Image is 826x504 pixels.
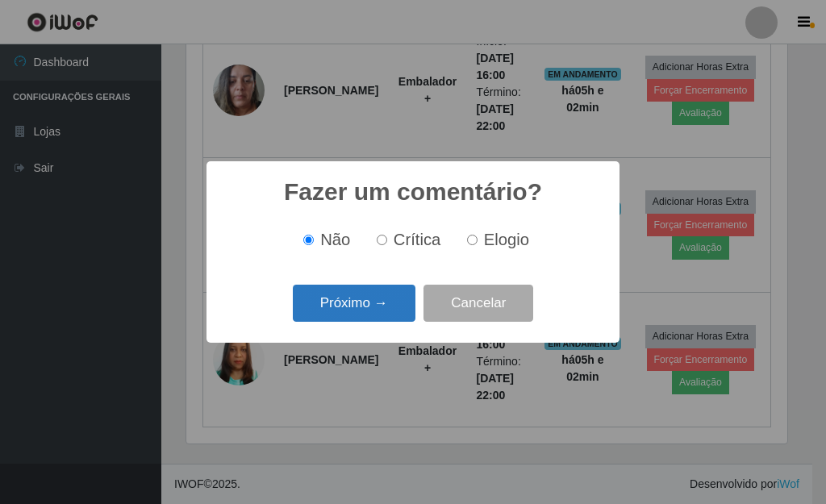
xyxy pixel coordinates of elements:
span: Elogio [484,231,529,248]
button: Próximo → [293,285,415,323]
input: Elogio [467,235,478,245]
input: Não [303,235,314,245]
input: Crítica [377,235,387,245]
span: Crítica [394,231,441,248]
h2: Fazer um comentário? [284,177,542,206]
span: Não [320,231,350,248]
button: Cancelar [423,285,533,323]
